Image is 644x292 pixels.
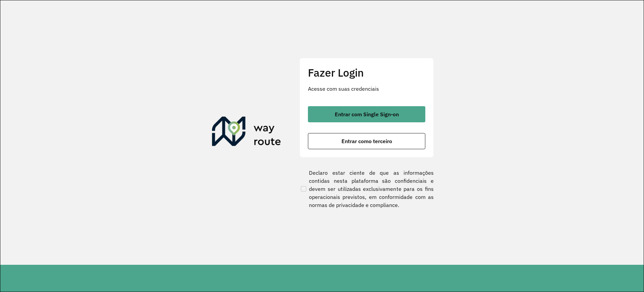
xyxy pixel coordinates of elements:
span: Entrar com Single Sign-on [335,112,399,117]
p: Acesse com suas credenciais [308,85,425,93]
h2: Fazer Login [308,66,425,79]
button: button [308,133,425,149]
button: button [308,106,425,122]
span: Entrar como terceiro [341,138,392,144]
img: Roteirizador AmbevTech [212,117,281,149]
label: Declaro estar ciente de que as informações contidas nesta plataforma são confidenciais e devem se... [300,169,434,209]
